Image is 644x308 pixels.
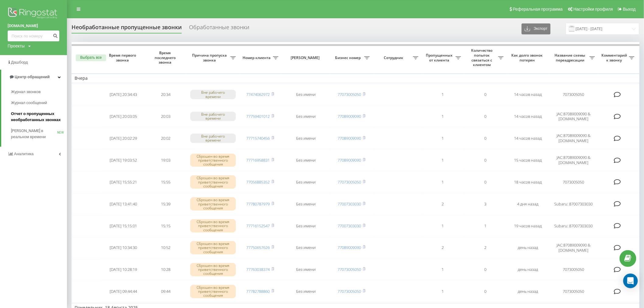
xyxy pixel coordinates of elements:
[623,274,638,288] div: Open Intercom Messenger
[145,150,187,170] td: 19:03
[247,179,270,185] a: 77056885352
[190,90,236,99] div: Вне рабочего времени
[282,237,330,258] td: Без имени
[102,150,145,170] td: [DATE] 19:03:52
[338,289,361,294] a: 77073005050
[190,263,236,276] div: Сброшен во время приветственного сообщения
[72,24,182,33] div: Необработанные пропущенные звонки
[11,97,67,108] a: Журнал сообщений
[522,23,551,34] button: Экспорт
[422,194,464,214] td: 2
[549,194,598,214] td: Subaru: 87007303030
[247,157,270,163] a: 77716958831
[282,84,330,105] td: Без имени
[282,106,330,127] td: Без имени
[507,237,549,258] td: день назад
[507,106,549,127] td: 14 часов назад
[338,245,361,250] a: 77089009090
[102,259,145,280] td: [DATE] 10:28:19
[1,70,67,84] a: Центр обращений
[102,215,145,236] td: [DATE] 15:15:01
[190,197,236,211] div: Сброшен во время приветственного сообщения
[107,53,140,62] span: Время первого звонка
[8,30,59,41] input: Поиск по номеру
[464,106,507,127] td: 0
[102,194,145,214] td: [DATE] 13:41:40
[282,172,330,192] td: Без имени
[623,7,636,12] span: Выход
[549,106,598,127] td: JAC:87089009090 & [DOMAIN_NAME]
[145,128,187,149] td: 20:02
[338,179,361,185] a: 77073005050
[549,281,598,302] td: 7073005050
[507,150,549,170] td: 15 часов назад
[552,53,590,62] span: Название схемы переадресации
[338,201,361,207] a: 77007303030
[507,84,549,105] td: 14 часов назад
[464,215,507,236] td: 1
[464,194,507,214] td: 3
[145,259,187,280] td: 10:28
[425,53,456,62] span: Пропущенных от клиента
[422,215,464,236] td: 1
[190,134,236,143] div: Вне рабочего времени
[507,172,549,192] td: 18 часов назад
[464,128,507,149] td: 0
[549,237,598,258] td: JAC:87089009090 & [DOMAIN_NAME]
[145,215,187,236] td: 15:15
[422,150,464,170] td: 1
[11,125,67,142] a: [PERSON_NAME] в реальном времениNEW
[464,259,507,280] td: 0
[145,237,187,258] td: 10:52
[512,53,544,62] span: Как долго звонок потерян
[422,281,464,302] td: 1
[76,54,106,61] button: Выбрать все
[190,112,236,121] div: Вне рабочего времени
[464,281,507,302] td: 0
[376,55,413,60] span: Сотрудник
[422,106,464,127] td: 1
[102,106,145,127] td: [DATE] 20:03:05
[338,114,361,119] a: 77089009090
[422,237,464,258] td: 2
[507,128,549,149] td: 14 часов назад
[102,172,145,192] td: [DATE] 15:55:21
[145,281,187,302] td: 09:44
[190,53,230,62] span: Причина пропуска звонка
[422,259,464,280] td: 1
[247,201,270,207] a: 77780787979
[422,84,464,105] td: 1
[8,6,59,21] img: Ringostat logo
[513,7,563,12] span: Реферальная программа
[549,84,598,105] td: 7073005050
[464,237,507,258] td: 2
[549,172,598,192] td: 7073005050
[282,259,330,280] td: Без имени
[247,223,270,229] a: 77716152547
[549,259,598,280] td: 7073005050
[145,84,187,105] td: 20:34
[549,128,598,149] td: JAC:87089009090 & [DOMAIN_NAME]
[247,114,270,119] a: 77759401012
[247,267,270,272] a: 77763038374
[338,223,361,229] a: 77007303030
[190,285,236,298] div: Сброшен во время приветственного сообщения
[247,289,270,294] a: 77782788860
[11,86,67,97] a: Журнал звонков
[507,194,549,214] td: 4 дня назад
[282,128,330,149] td: Без имени
[247,245,270,250] a: 77750657626
[282,150,330,170] td: Без имени
[573,7,613,12] span: Настройки профиля
[338,157,361,163] a: 77089009090
[102,128,145,149] td: [DATE] 20:02:29
[242,55,273,60] span: Номер клиента
[11,100,47,106] span: Журнал сообщений
[247,92,270,97] a: 77474062972
[11,89,41,95] span: Журнал звонков
[189,24,249,33] div: Обработанные звонки
[102,281,145,302] td: [DATE] 09:44:44
[8,23,59,29] a: [DOMAIN_NAME]
[11,128,57,140] span: [PERSON_NAME] в реальном времени
[338,135,361,141] a: 77089009090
